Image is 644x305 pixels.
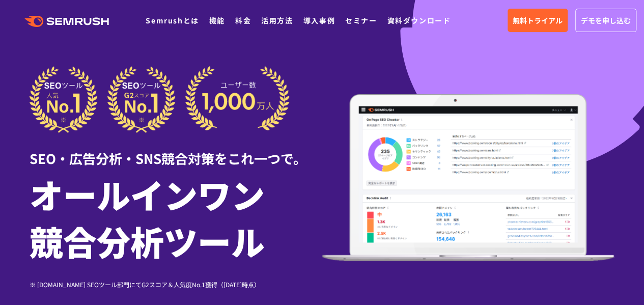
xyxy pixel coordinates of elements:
a: セミナー [345,15,377,25]
div: SEO・広告分析・SNS競合対策をこれ一つで。 [30,133,322,168]
h1: オールインワン 競合分析ツール [30,171,322,264]
a: 料金 [235,15,251,25]
a: Semrushとは [146,15,199,25]
div: ※ [DOMAIN_NAME] SEOツール部門にてG2スコア＆人気度No.1獲得（[DATE]時点） [30,280,322,289]
a: 活用方法 [261,15,293,25]
span: デモを申し込む [581,15,631,26]
a: 資料ダウンロード [387,15,451,25]
a: 導入事例 [303,15,335,25]
span: 無料トライアル [513,15,563,26]
a: 無料トライアル [508,9,568,32]
a: デモを申し込む [575,9,636,32]
a: 機能 [209,15,225,25]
